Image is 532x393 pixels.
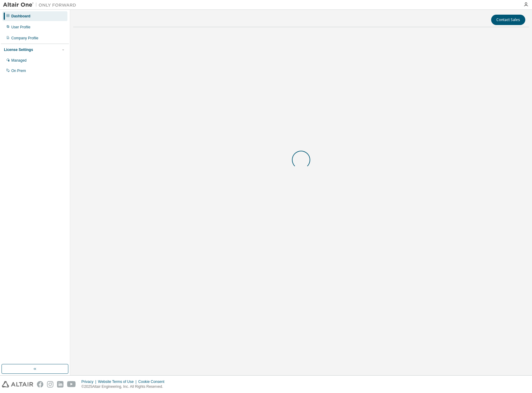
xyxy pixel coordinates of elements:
[2,381,33,388] img: altair_logo.svg
[3,2,79,8] img: Altair One
[37,381,43,388] img: facebook.svg
[11,36,38,41] div: Company Profile
[11,25,31,30] div: User Profile
[491,15,525,25] button: Contact Sales
[47,381,53,388] img: instagram.svg
[11,58,27,63] div: Managed
[81,384,168,389] p: © 2025 Altair Engineering, Inc. All Rights Reserved.
[138,379,168,384] div: Cookie Consent
[57,381,63,388] img: linkedin.svg
[11,68,26,73] div: On Prem
[98,379,138,384] div: Website Terms of Use
[11,14,31,19] div: Dashboard
[4,47,33,52] div: License Settings
[81,379,98,384] div: Privacy
[67,381,76,388] img: youtube.svg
